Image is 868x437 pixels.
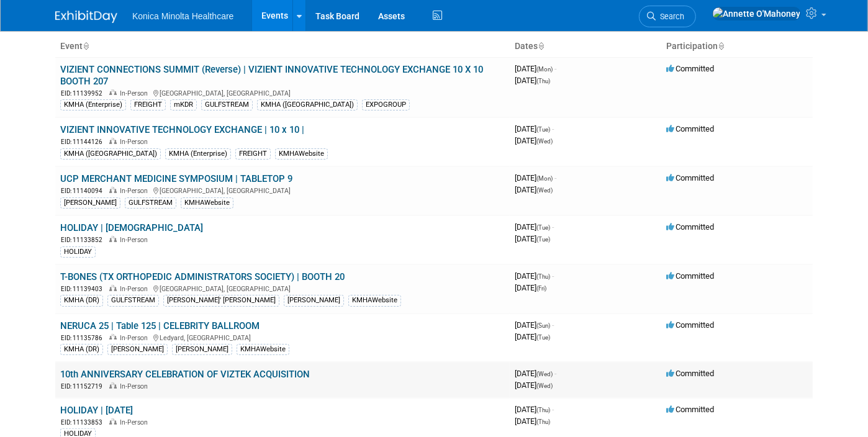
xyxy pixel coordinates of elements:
div: [PERSON_NAME]' [PERSON_NAME] [163,295,279,306]
div: FREIGHT [235,148,271,160]
img: In-Person Event [109,138,117,144]
span: EID: 11133852 [61,237,107,243]
a: UCP MERCHANT MEDICINE SYMPOSIUM | TABLETOP 9 [60,173,292,184]
div: KMHA (DR) [60,295,103,306]
span: In-Person [120,236,151,244]
div: EXPOGROUP [362,99,410,110]
span: (Wed) [536,382,553,389]
span: (Tue) [536,126,550,133]
span: In-Person [120,187,151,195]
span: Search [656,12,684,21]
div: KMHAWebsite [275,148,328,160]
span: [DATE] [515,173,556,182]
a: T-BONES (TX ORTHOPEDIC ADMINISTRATORS SOCIETY) | BOOTH 20 [60,271,345,282]
span: (Mon) [536,66,553,73]
span: (Thu) [536,407,550,413]
span: (Sun) [536,322,550,329]
div: KMHA ([GEOGRAPHIC_DATA]) [60,148,161,160]
a: NERUCA 25 | Table 125 | CELEBRITY BALLROOM [60,320,260,331]
a: VIZIENT CONNECTIONS SUMMIT (Reverse) | VIZIENT INNOVATIVE TECHNOLOGY EXCHANGE 10 X 10 BOOTH 207 [60,64,483,87]
a: Search [639,6,696,27]
div: [PERSON_NAME] [284,295,344,306]
div: [GEOGRAPHIC_DATA], [GEOGRAPHIC_DATA] [60,88,505,98]
span: (Thu) [536,78,550,84]
span: Committed [666,320,714,330]
span: Committed [666,64,714,73]
span: EID: 11139403 [61,286,107,292]
span: Konica Minolta Healthcare [132,11,233,21]
span: Committed [666,222,714,232]
div: HOLIDAY [60,246,96,258]
span: - [554,64,556,73]
img: In-Person Event [109,236,117,242]
span: [DATE] [515,234,550,243]
span: - [554,369,556,378]
span: EID: 11139952 [61,90,107,97]
span: (Wed) [536,138,553,145]
div: KMHA (DR) [60,344,103,355]
img: In-Person Event [109,382,117,389]
img: ExhibitDay [55,11,117,23]
span: Committed [666,369,714,378]
span: - [554,173,556,182]
th: Dates [510,36,661,57]
div: KMHA (Enterprise) [60,99,126,110]
span: EID: 11135786 [61,335,107,341]
span: (Tue) [536,236,550,243]
img: In-Person Event [109,418,117,425]
span: (Fri) [536,285,546,292]
span: [DATE] [515,271,554,281]
span: Committed [666,173,714,182]
div: KMHAWebsite [181,197,233,209]
div: KMHA ([GEOGRAPHIC_DATA]) [257,99,358,110]
span: [DATE] [515,222,554,232]
a: VIZIENT INNOVATIVE TECHNOLOGY EXCHANGE | 10 x 10 | [60,124,304,135]
div: GULFSTREAM [201,99,253,110]
span: Committed [666,124,714,133]
div: [PERSON_NAME] [107,344,168,355]
img: In-Person Event [109,285,117,291]
span: [DATE] [515,185,553,194]
span: (Wed) [536,371,553,377]
div: Ledyard, [GEOGRAPHIC_DATA] [60,332,505,343]
span: Committed [666,271,714,281]
img: In-Person Event [109,89,117,96]
span: In-Person [120,334,151,342]
div: GULFSTREAM [107,295,159,306]
img: In-Person Event [109,334,117,340]
a: Sort by Participation Type [718,41,724,51]
span: [DATE] [515,320,554,330]
span: (Tue) [536,334,550,341]
span: - [552,222,554,232]
span: (Wed) [536,187,553,194]
span: EID: 11140094 [61,187,107,194]
span: (Mon) [536,175,553,182]
span: [DATE] [515,332,550,341]
span: [DATE] [515,136,553,145]
span: In-Person [120,382,151,390]
span: In-Person [120,89,151,97]
span: [DATE] [515,417,550,426]
th: Participation [661,36,813,57]
div: [PERSON_NAME] [172,344,232,355]
a: HOLIDAY | [DATE] [60,405,133,416]
div: [GEOGRAPHIC_DATA], [GEOGRAPHIC_DATA] [60,283,505,294]
span: In-Person [120,138,151,146]
div: KMHAWebsite [237,344,289,355]
span: - [552,320,554,330]
span: Committed [666,405,714,414]
span: In-Person [120,418,151,426]
a: 10th ANNIVERSARY CELEBRATION OF VIZTEK ACQUISITION [60,369,310,380]
span: - [552,124,554,133]
a: Sort by Event Name [83,41,89,51]
span: [DATE] [515,381,553,390]
th: Event [55,36,510,57]
a: Sort by Start Date [538,41,544,51]
span: [DATE] [515,64,556,73]
span: [DATE] [515,124,554,133]
div: [PERSON_NAME] [60,197,120,209]
img: In-Person Event [109,187,117,193]
span: [DATE] [515,283,546,292]
a: HOLIDAY | [DEMOGRAPHIC_DATA] [60,222,203,233]
span: - [552,271,554,281]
